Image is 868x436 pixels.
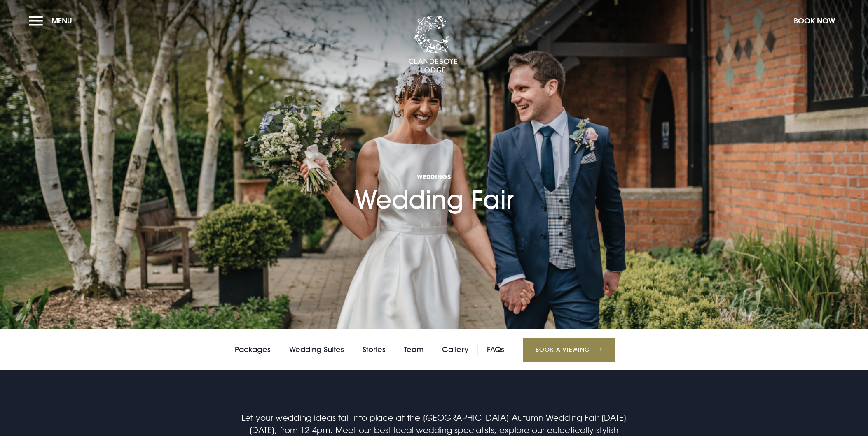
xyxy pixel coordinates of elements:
span: Menu [51,16,72,26]
a: Team [404,343,423,356]
img: Clandeboye Lodge [408,16,458,74]
h1: Wedding Fair [355,119,514,214]
a: FAQs [487,343,504,356]
a: Packages [235,343,271,356]
button: Book Now [790,12,839,30]
a: Stories [363,343,386,356]
button: Menu [29,12,76,30]
a: Gallery [442,343,468,356]
a: Book a Viewing [523,338,615,362]
span: Weddings [355,173,514,181]
a: Wedding Suites [289,343,344,356]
